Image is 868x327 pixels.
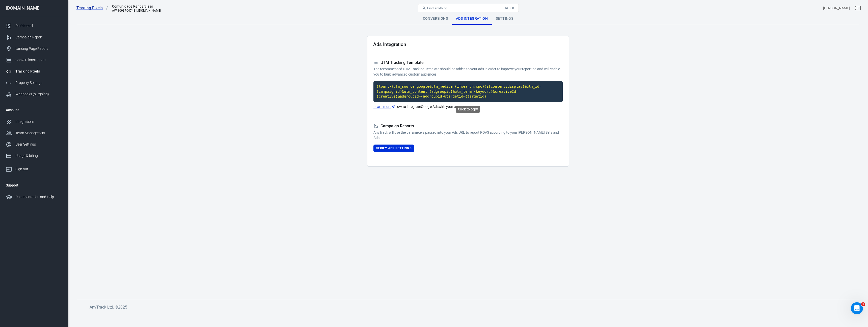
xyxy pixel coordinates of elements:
div: Sign out [15,167,62,172]
div: AW-10937047481, casatech-es.com [112,9,161,12]
div: Account id: VW6wEJAx [823,6,850,11]
div: Landing Page Report [15,46,62,51]
a: User Settings [2,139,66,150]
a: Landing Page Report [2,43,66,54]
h2: Ads Integration [373,42,406,47]
p: The recommended UTM Tracking Template should be added to your ads in order to improve your report... [373,66,563,77]
code: Click to copy [373,81,563,102]
a: Team Management [2,127,66,139]
button: Find anything...⌘ + K [418,4,519,12]
p: how to integrate Google Ads with your account. [373,104,563,109]
a: Usage & billing [2,150,66,161]
div: Webhooks (outgoing) [15,91,62,97]
iframe: Intercom live chat [851,302,863,314]
li: Account [2,104,66,116]
div: Property Settings [15,80,62,85]
a: Sign out [852,2,864,14]
h5: Campaign Reports [373,124,563,129]
div: Campaign Report [15,35,62,40]
div: Integrations [15,119,62,124]
div: Documentation and Help [15,194,62,200]
a: Integrations [2,116,66,127]
div: [DOMAIN_NAME] [2,6,66,10]
p: AnyTrack will use the parameters passed into your Ads URL to report ROAS according to your [PERSO... [373,130,563,141]
span: Find anything... [427,6,450,10]
div: ⌘ + K [505,6,514,10]
div: Comunidade Renderclass [112,4,161,9]
div: User Settings [15,142,62,147]
a: Tracking Pixels [76,5,108,11]
h5: UTM Tracking Template [373,60,563,65]
h6: AnyTrack Ltd. © 2025 [90,304,468,310]
a: Webhooks (outgoing) [2,88,66,100]
div: Click to copy [456,106,480,113]
div: Dashboard [15,23,62,29]
span: 1 [861,302,865,306]
div: Conversions [419,13,452,25]
a: Property Settings [2,77,66,88]
div: Usage & billing [15,153,62,158]
div: Settings [492,13,517,25]
a: Dashboard [2,20,66,32]
div: Team Management [15,130,62,136]
div: Conversions Report [15,57,62,63]
a: Learn more [373,104,395,109]
a: Campaign Report [2,32,66,43]
button: Verify Ads Settings [373,145,414,152]
a: Conversions Report [2,54,66,66]
a: Sign out [2,161,66,175]
li: Support [2,179,66,191]
a: Tracking Pixels [2,66,66,77]
div: Tracking Pixels [15,69,62,74]
div: Ads Integration [452,13,492,25]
